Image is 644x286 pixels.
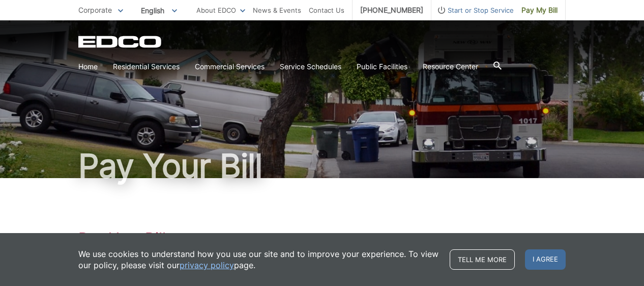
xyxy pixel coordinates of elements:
a: EDCD logo. Return to the homepage. [78,36,163,48]
span: Pay My Bill [521,5,558,16]
a: Contact Us [309,5,344,16]
h1: Pay Your Bill [78,150,566,182]
span: I agree [525,249,566,270]
a: About EDCO [196,5,245,16]
a: News & Events [253,5,301,16]
a: Public Facilities [357,61,407,72]
a: Home [78,61,98,72]
a: Commercial Services [195,61,265,72]
a: Tell me more [450,249,515,270]
a: Service Schedules [280,61,341,72]
a: Residential Services [113,61,180,72]
span: Corporate [78,6,112,14]
h1: Pay Your Bill [78,229,566,247]
span: English [133,2,185,19]
a: Resource Center [423,61,478,72]
p: We use cookies to understand how you use our site and to improve your experience. To view our pol... [78,248,440,271]
a: privacy policy [180,260,234,271]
